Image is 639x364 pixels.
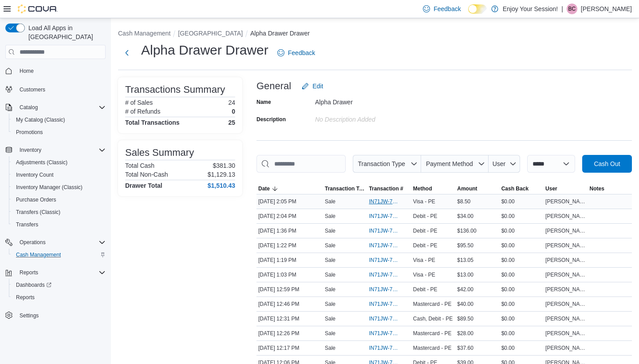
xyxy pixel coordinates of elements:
[455,183,499,194] button: Amount
[125,147,194,158] h3: Sales Summary
[369,211,409,222] button: IN71JW-7360175
[208,171,235,178] p: $1,129.13
[369,328,409,339] button: IN71JW-7359564
[256,313,323,324] div: [DATE] 12:31 PM
[12,170,57,180] a: Inventory Count
[256,196,323,207] div: [DATE] 2:05 PM
[12,194,60,205] a: Purchase Orders
[12,157,106,168] span: Adjustments (Classic)
[369,198,400,205] span: IN71JW-7360185
[12,157,71,168] a: Adjustments (Classic)
[413,198,435,205] span: Visa - PE
[16,209,60,216] span: Transfers (Classic)
[369,240,409,251] button: IN71JW-7359934
[16,310,106,321] span: Settings
[369,257,400,264] span: IN71JW-7359910
[256,183,323,194] button: Date
[468,4,487,14] input: Dark Mode
[545,227,586,234] span: [PERSON_NAME]
[232,108,235,115] p: 0
[256,284,323,295] div: [DATE] 12:59 PM
[325,242,335,249] p: Sale
[457,213,473,220] span: $34.00
[561,4,563,14] p: |
[413,257,435,264] span: Visa - PE
[12,249,106,260] span: Cash Management
[16,294,35,301] span: Reports
[12,115,106,125] span: My Catalog (Classic)
[5,61,106,345] nav: Complex example
[358,160,405,167] span: Transaction Type
[413,286,438,293] span: Debit - PE
[16,65,106,76] span: Home
[16,84,49,95] a: Customers
[500,328,544,339] div: $0.00
[125,182,162,189] h4: Drawer Total
[582,155,632,173] button: Cash Out
[369,227,400,234] span: IN71JW-7360001
[16,251,61,258] span: Cash Management
[325,185,365,192] span: Transaction Type
[2,83,109,95] button: Customers
[12,292,38,303] a: Reports
[18,4,58,13] img: Cova
[118,29,632,40] nav: An example of EuiBreadcrumbs
[118,30,170,37] button: Cash Management
[256,99,271,106] label: Name
[457,315,473,322] span: $89.50
[369,242,400,249] span: IN71JW-7359934
[325,257,335,264] p: Sale
[500,269,544,280] div: $0.00
[500,211,544,222] div: $0.00
[125,171,168,178] h6: Total Non-Cash
[12,280,55,290] a: Dashboards
[545,286,586,293] span: [PERSON_NAME]
[16,66,37,76] a: Home
[325,330,335,337] p: Sale
[256,328,323,339] div: [DATE] 12:26 PM
[228,119,235,126] h4: 25
[545,242,586,249] span: [PERSON_NAME]
[588,183,632,194] button: Notes
[12,182,106,193] span: Inventory Manager (Classic)
[413,271,435,278] span: Visa - PE
[256,299,323,309] div: [DATE] 12:46 PM
[413,213,438,220] span: Debit - PE
[16,102,41,113] button: Catalog
[12,127,106,138] span: Promotions
[413,330,452,337] span: Mastercard - PE
[457,344,473,352] span: $37.60
[457,185,477,192] span: Amount
[9,169,109,181] button: Inventory Count
[369,213,400,220] span: IN71JW-7360175
[567,4,577,14] div: Blake Clayton
[590,185,604,192] span: Notes
[178,30,243,37] button: [GEOGRAPHIC_DATA]
[2,64,109,77] button: Home
[413,315,453,322] span: Cash, Debit - PE
[426,160,473,167] span: Payment Method
[325,344,335,352] p: Sale
[500,196,544,207] div: $0.00
[256,255,323,265] div: [DATE] 1:19 PM
[12,219,42,230] a: Transfers
[288,48,315,57] span: Feedback
[457,198,470,205] span: $8.50
[367,183,411,194] button: Transaction #
[545,198,586,205] span: [PERSON_NAME]
[2,101,109,114] button: Catalog
[369,269,409,280] button: IN71JW-7359805
[369,343,409,353] button: IN71JW-7359511
[413,185,432,192] span: Method
[325,315,335,322] p: Sale
[369,330,400,337] span: IN71JW-7359564
[256,81,291,91] h3: General
[9,279,109,291] a: Dashboards
[369,284,409,295] button: IN71JW-7359794
[545,301,586,308] span: [PERSON_NAME]
[16,281,51,289] span: Dashboards
[20,269,38,276] span: Reports
[2,266,109,279] button: Reports
[12,194,106,205] span: Purchase Orders
[256,269,323,280] div: [DATE] 1:03 PM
